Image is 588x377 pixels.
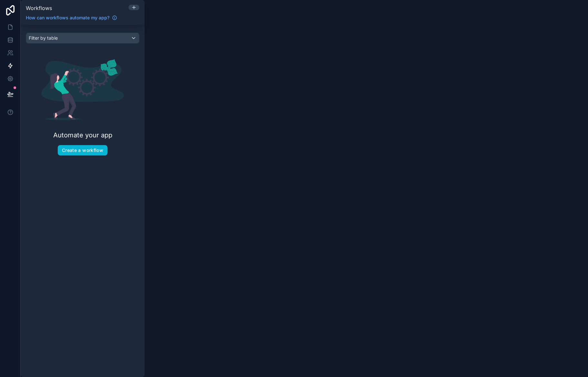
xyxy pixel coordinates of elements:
h2: Automate your app [53,131,112,140]
img: Automate your app [41,59,124,120]
span: How can workflows automate my app? [26,15,109,21]
button: Create a workflow [58,145,107,155]
div: scrollable content [21,25,145,377]
button: Filter by table [26,33,139,44]
button: Create a workflow [57,145,108,156]
span: Filter by table [29,35,58,41]
a: How can workflows automate my app? [23,15,120,21]
span: Workflows [26,5,52,11]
